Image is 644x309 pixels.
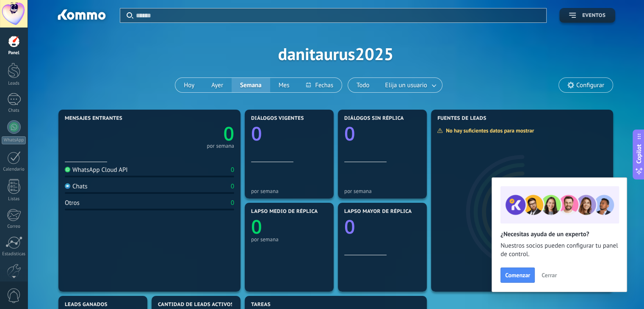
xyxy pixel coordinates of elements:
[65,182,88,190] div: Chats
[384,80,429,91] span: Elija un usuario
[223,121,234,146] text: 0
[437,116,486,121] span: Fuentes de leads
[542,272,557,278] span: Cerrar
[158,302,234,308] span: Cantidad de leads activos
[65,166,128,174] div: WhatsApp Cloud API
[251,209,318,215] span: Lapso medio de réplica
[270,78,298,92] button: Mes
[232,78,270,92] button: Semana
[251,214,262,240] text: 0
[500,268,535,283] button: Comenzar
[231,166,234,174] div: 0
[251,236,327,243] div: por semana
[500,242,618,259] span: Nuestros socios pueden configurar tu panel de control.
[2,251,26,257] div: Estadísticas
[2,136,26,144] div: WhatsApp
[231,182,234,190] div: 0
[2,167,26,172] div: Calendario
[65,302,108,308] span: Leads ganados
[582,13,605,19] span: Eventos
[2,81,26,86] div: Leads
[344,209,412,215] span: Lapso mayor de réplica
[344,214,355,240] text: 0
[348,78,378,92] button: Todo
[559,8,615,23] button: Eventos
[65,116,122,121] span: Mensajes entrantes
[65,183,70,189] img: Chats
[344,116,404,121] span: Diálogos sin réplica
[251,188,327,194] div: por semana
[2,50,26,56] div: Panel
[344,188,420,194] div: por semana
[500,230,618,238] h2: ¿Necesitas ayuda de un experto?
[231,199,234,207] div: 0
[378,78,442,92] button: Elija un usuario
[251,116,304,121] span: Diálogos vigentes
[635,144,643,164] span: Copilot
[538,269,561,281] button: Cerrar
[207,144,234,148] div: por semana
[437,127,540,134] div: No hay suficientes datos para mostrar
[2,224,26,229] div: Correo
[2,196,26,202] div: Listas
[298,78,341,92] button: Fechas
[251,302,271,308] span: Tareas
[576,82,604,89] span: Configurar
[344,121,355,146] text: 0
[2,108,26,113] div: Chats
[505,272,530,278] span: Comenzar
[251,121,262,146] text: 0
[175,78,203,92] button: Hoy
[149,121,234,146] a: 0
[65,199,80,207] div: Otros
[203,78,232,92] button: Ayer
[65,167,70,172] img: WhatsApp Cloud API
